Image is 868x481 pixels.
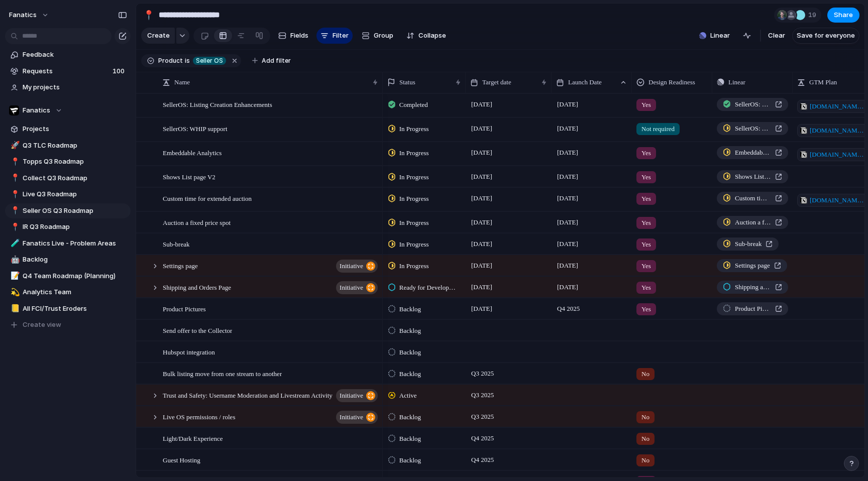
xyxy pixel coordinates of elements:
[827,8,859,23] button: Share
[11,189,18,200] div: 📍
[374,31,393,41] span: Group
[555,216,581,228] span: [DATE]
[185,56,190,65] span: is
[11,140,18,151] div: 🚀
[163,260,198,271] span: Settings page
[340,410,363,424] span: initiative
[469,411,496,423] span: Q3 2025
[357,28,398,44] button: Group
[399,347,421,357] span: Backlog
[402,28,450,44] button: Collapse
[469,238,495,250] span: [DATE]
[399,412,421,422] span: Backlog
[163,98,272,110] span: SellerOS: Listing Creation Enhancements
[163,368,282,379] span: Bulk listing move from one stream to another
[641,412,649,422] span: No
[141,28,175,44] button: Create
[695,28,734,43] button: Linear
[399,261,429,271] span: In Progress
[399,194,429,204] span: In Progress
[163,147,222,158] span: Embeddable Analytics
[5,7,54,23] button: fanatics
[482,77,511,87] span: Target date
[5,252,131,267] div: 🤖Backlog
[469,98,495,110] span: [DATE]
[9,189,19,199] button: 📍
[717,170,788,183] a: Shows List page V2
[717,259,787,272] a: Settings page
[11,221,18,233] div: 📍
[399,434,421,444] span: Backlog
[9,287,19,297] button: 💫
[555,260,581,272] span: [DATE]
[5,47,131,62] a: Feedback
[764,28,789,44] button: Clear
[9,206,19,216] button: 📍
[23,320,61,330] span: Create view
[5,80,131,95] a: My projects
[399,304,421,314] span: Backlog
[316,28,353,44] button: Filter
[290,31,308,41] span: Fields
[641,283,651,293] span: Yes
[163,281,231,293] span: Shipping and Orders Page
[9,157,19,167] button: 📍
[469,216,495,228] span: [DATE]
[555,147,581,159] span: [DATE]
[163,216,231,228] span: Auction a fixed price spot
[797,31,855,41] span: Save for everyone
[163,411,235,422] span: Live OS permissions / roles
[399,369,421,379] span: Backlog
[469,171,495,183] span: [DATE]
[5,269,131,284] div: 📝Q4 Team Roadmap (Planning)
[717,98,788,111] a: SellerOS: Listing Creation Enhancements
[469,192,495,204] span: [DATE]
[11,205,18,216] div: 📍
[163,192,252,204] span: Custom time for extended auction
[9,271,19,281] button: 📝
[399,283,457,293] span: Ready for Development
[5,171,131,186] div: 📍Collect Q3 Roadmap
[5,301,131,316] a: 📒All FCI/Trust Eroders
[469,368,496,380] span: Q3 2025
[710,31,730,41] span: Linear
[23,124,127,134] span: Projects
[641,172,651,182] span: Yes
[5,203,131,218] a: 📍Seller OS Q3 Roadmap
[717,281,788,294] a: Shipping and Orders Page
[735,304,771,314] span: Product Pictures
[568,77,602,87] span: Launch Date
[418,31,446,41] span: Collapse
[23,255,127,265] span: Backlog
[469,454,496,466] span: Q4 2025
[555,238,581,250] span: [DATE]
[11,303,18,314] div: 📒
[5,187,131,202] a: 📍Live Q3 Roadmap
[399,172,429,182] span: In Progress
[735,261,770,271] span: Settings page
[810,150,865,160] span: [DOMAIN_NAME][URL]
[399,218,429,228] span: In Progress
[735,217,771,227] span: Auction a fixed price spot
[9,304,19,314] button: 📒
[648,77,695,87] span: Design Readiness
[641,261,651,271] span: Yes
[147,31,170,41] span: Create
[9,141,19,151] button: 🚀
[641,148,651,158] span: Yes
[246,54,297,68] button: Add filter
[336,411,378,424] button: initiative
[555,123,581,135] span: [DATE]
[469,389,496,401] span: Q3 2025
[9,255,19,265] button: 🤖
[262,56,291,65] span: Add filter
[641,455,649,465] span: No
[717,237,779,251] a: Sub-break
[340,281,363,295] span: initiative
[11,254,18,266] div: 🤖
[5,138,131,153] div: 🚀Q3 TLC Roadmap
[641,124,675,134] span: Not required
